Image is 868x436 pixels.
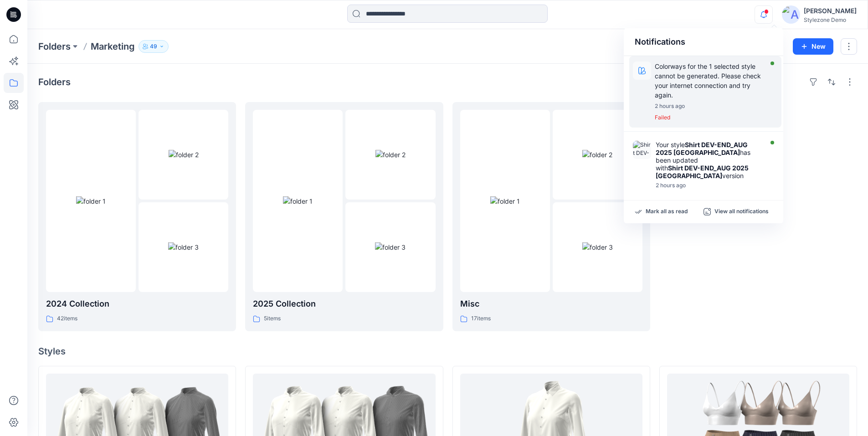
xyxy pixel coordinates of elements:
img: folder 3 [582,242,613,252]
p: Colorways for the 1 selected style cannot be generated. Please check your internet connection and... [655,62,767,100]
a: folder 1folder 2folder 3Misc17items [452,102,650,331]
div: [PERSON_NAME] [804,5,857,16]
h4: Folders [38,77,71,87]
img: folder 3 [168,242,199,252]
div: Notifications [624,28,783,56]
p: 49 [150,41,157,51]
a: Folders [38,40,71,53]
p: Misc [460,298,642,310]
img: folder 2 [169,150,199,159]
img: folder 1 [490,196,520,206]
img: folder 2 [582,150,612,159]
h4: Styles [38,346,857,357]
img: avatar [782,5,800,24]
img: folder 1 [283,196,313,206]
button: 49 [139,40,169,53]
p: 5 items [264,314,281,323]
p: Marketing [91,40,135,53]
img: Shirt DEV-END_AUG 2025 Segev [633,141,651,159]
div: Stylezone Demo [804,16,857,23]
img: folder 2 [375,150,406,159]
p: View all notifications [714,208,769,216]
p: 42 items [57,314,77,323]
a: folder 1folder 2folder 32024 Collection42items [38,102,236,331]
strong: Shirt DEV-END_AUG 2025 [GEOGRAPHIC_DATA] [656,164,749,180]
strong: Shirt DEV-END_AUG 2025 [GEOGRAPHIC_DATA] [656,141,748,156]
p: Failed [655,113,767,123]
img: folder 3 [375,242,406,252]
img: folder 1 [76,196,106,206]
p: 17 items [471,314,491,323]
p: Mark all as read [646,208,688,216]
button: New [793,38,833,55]
div: Your style has been updated with version [656,141,760,180]
div: Tuesday, August 26, 2025 07:17 [656,182,760,189]
p: 2 hours ago [655,102,767,111]
p: 2024 Collection [46,298,228,310]
p: 2025 Collection [253,298,435,310]
a: folder 1folder 2folder 32025 Collection5items [245,102,443,331]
